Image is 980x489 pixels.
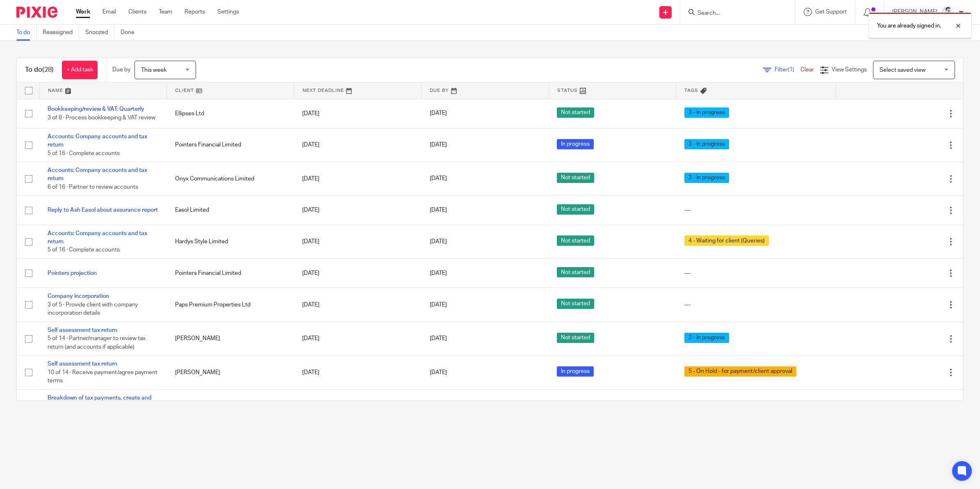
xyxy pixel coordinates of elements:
[557,107,594,118] span: Not started
[48,327,117,333] a: Self assessment tax return
[684,107,729,118] span: 3 - In progress
[185,8,205,16] a: Reports
[121,25,141,41] a: Done
[48,302,138,316] span: 3 of 5 · Provide client with company incorporation details
[684,366,796,377] span: 5 - On Hold - for payment/client approval
[48,207,158,213] a: Reply to Ash Easol about assurance report
[43,25,79,41] a: Reassigned
[48,134,147,148] a: Accounts: Company accounts and tax return
[167,356,294,389] td: [PERSON_NAME]
[800,67,814,73] a: Clear
[684,139,729,149] span: 3 - In progress
[76,8,90,16] a: Work
[294,322,422,355] td: [DATE]
[48,115,155,121] span: 3 of 8 · Process bookkeeping & VAT review
[557,173,594,183] span: Not started
[141,67,166,73] span: This week
[167,225,294,258] td: Hardys Style Limited
[430,370,447,375] span: [DATE]
[294,288,422,322] td: [DATE]
[103,8,116,16] a: Email
[48,370,157,384] span: 10 of 14 · Receive payment/agree payment terms
[430,142,447,148] span: [DATE]
[877,22,941,30] p: You are already signed in.
[167,99,294,128] td: Ellipses Ltd
[557,333,594,343] span: Not started
[557,299,594,309] span: Not started
[430,270,447,276] span: [DATE]
[430,336,447,342] span: [DATE]
[48,184,138,190] span: 6 of 16 · Partner to review accounts
[167,322,294,355] td: [PERSON_NAME]
[557,204,594,215] span: Not started
[48,270,97,276] a: Pointers projection
[430,239,447,244] span: [DATE]
[48,106,144,112] a: Bookkeeping/review & VAT: Quarterly
[684,173,729,183] span: 3 - In progress
[112,66,130,74] p: Due by
[48,395,151,418] a: Breakdown of tax payments, create and send spreadsheet, don't sent TaxCalc summary
[684,235,769,246] span: 4 - Waiting for client (Queries)
[294,128,422,162] td: [DATE]
[25,66,54,74] h1: To do
[167,162,294,196] td: Onyx Communications Limited
[684,88,698,93] span: Tags
[294,225,422,258] td: [DATE]
[294,356,422,389] td: [DATE]
[788,67,794,73] span: (1)
[48,361,117,367] a: Self assessment tax return
[294,99,422,128] td: [DATE]
[684,206,828,214] div: ---
[557,235,594,246] span: Not started
[294,258,422,288] td: [DATE]
[159,8,172,16] a: Team
[167,389,294,440] td: [PERSON_NAME]
[48,247,120,253] span: 5 of 16 · Complete accounts
[684,301,828,309] div: ---
[832,67,867,73] span: View Settings
[48,151,120,156] span: 5 of 16 · Complete accounts
[557,139,594,149] span: In progress
[430,111,447,117] span: [DATE]
[167,128,294,162] td: Pointers Financial Limited
[430,176,447,182] span: [DATE]
[557,366,594,377] span: In progress
[62,61,98,79] a: + Add task
[941,6,955,19] img: Dave_2025.jpg
[128,8,146,16] a: Clients
[16,25,36,41] a: To do
[684,269,828,277] div: ---
[48,167,147,181] a: Accounts: Company accounts and tax return
[48,293,109,299] a: Company incorporation
[167,288,294,322] td: Paps Premium Properties Ltd
[557,267,594,277] span: Not started
[85,25,114,41] a: Snoozed
[775,67,800,73] span: Filter
[684,333,729,343] span: 3 - In progress
[217,8,239,16] a: Settings
[167,258,294,288] td: Pointers Financial Limited
[294,196,422,225] td: [DATE]
[42,66,54,73] span: (28)
[16,7,57,18] img: Pixie
[167,196,294,225] td: Easol Limited
[430,302,447,308] span: [DATE]
[48,336,146,350] span: 5 of 14 · Partner/manager to review tax return (and accounts if applicable)
[880,67,925,73] span: Select saved view
[294,389,422,440] td: [DATE]
[294,162,422,196] td: [DATE]
[430,207,447,213] span: [DATE]
[48,231,147,244] a: Accounts: Company accounts and tax return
